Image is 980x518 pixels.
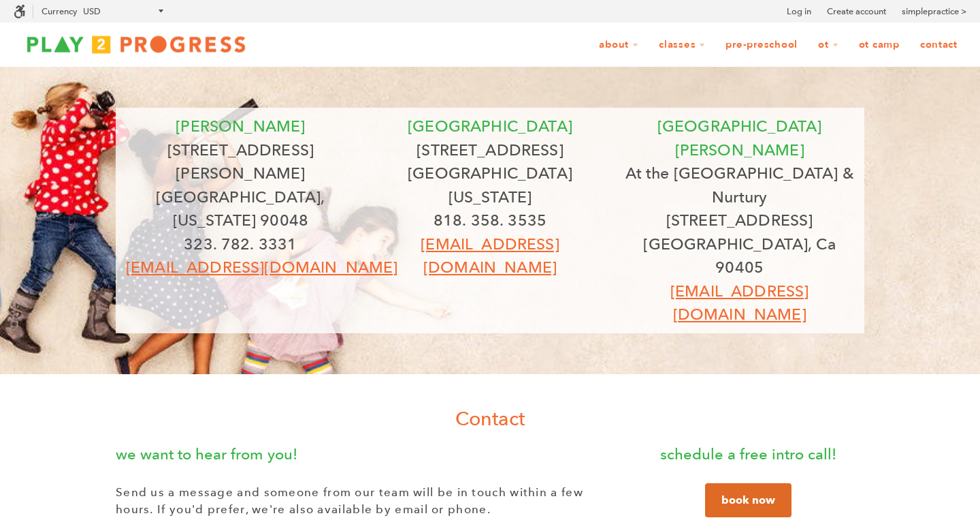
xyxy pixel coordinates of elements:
font: [GEOGRAPHIC_DATA][PERSON_NAME] [657,117,822,159]
a: Create account [827,5,886,18]
label: Currency [42,6,77,16]
font: [PERSON_NAME] [176,117,305,136]
p: we want to hear from you! [116,442,606,466]
p: [GEOGRAPHIC_DATA], Ca 90405 [625,232,854,279]
p: 323. 782. 3331 [126,232,355,256]
a: simplepractice > [902,5,966,18]
img: Play2Progress logo [14,31,259,58]
span: [GEOGRAPHIC_DATA] [408,117,572,136]
p: [STREET_ADDRESS] [625,209,854,232]
a: [EMAIL_ADDRESS][DOMAIN_NAME] [421,234,559,277]
a: Log in [787,5,811,18]
a: [EMAIL_ADDRESS][DOMAIN_NAME] [670,281,808,324]
p: 818. 358. 3535 [376,209,605,232]
a: OT Camp [850,32,909,58]
p: [STREET_ADDRESS][PERSON_NAME] [126,138,355,185]
p: [GEOGRAPHIC_DATA][US_STATE] [376,162,605,209]
a: Contact [911,32,966,58]
p: [STREET_ADDRESS] [376,138,605,162]
a: book now [705,483,791,517]
a: [EMAIL_ADDRESS][DOMAIN_NAME] [126,258,397,277]
a: About [590,32,647,58]
p: At the [GEOGRAPHIC_DATA] & Nurtury [625,162,854,209]
p: schedule a free intro call! [633,442,864,466]
a: Pre-Preschool [717,32,806,58]
a: OT [809,32,847,58]
a: Classes [650,32,714,58]
p: [GEOGRAPHIC_DATA], [US_STATE] 90048 [126,185,355,232]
